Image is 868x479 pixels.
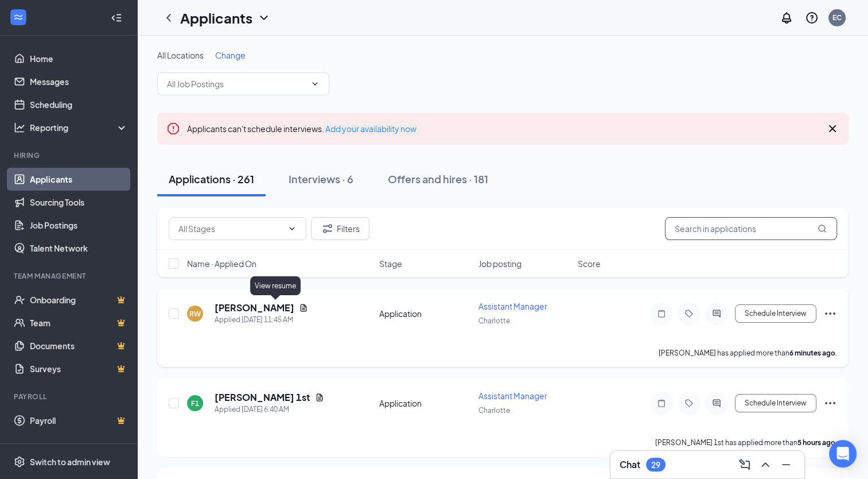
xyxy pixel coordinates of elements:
[299,303,308,312] svg: Document
[30,288,128,311] a: OnboardingCrown
[665,217,837,240] input: Search in applications
[30,70,128,93] a: Messages
[14,122,25,133] svg: Analysis
[14,150,126,160] div: Hiring
[167,78,306,90] input: All Job Postings
[789,349,835,357] b: 6 minutes ago
[187,258,256,269] span: Name · Applied On
[162,11,176,25] svg: ChevronLeft
[655,309,668,318] svg: Note
[379,258,402,269] span: Stage
[30,47,128,70] a: Home
[620,458,640,471] h3: Chat
[735,394,816,412] button: Schedule Interview
[823,307,837,320] svg: Ellipses
[832,13,842,22] div: EC
[735,455,754,474] button: ComposeMessage
[14,392,126,401] div: Payroll
[780,11,793,25] svg: Notifications
[738,458,752,472] svg: ComposeMessage
[14,271,126,281] div: Team Management
[30,168,128,191] a: Applicants
[682,399,696,408] svg: Tag
[651,460,660,470] div: 29
[30,311,128,334] a: TeamCrown
[215,404,324,415] div: Applied [DATE] 6:40 AM
[189,309,201,319] div: RW
[30,409,128,432] a: PayrollCrown
[180,8,252,28] h1: Applicants
[30,191,128,214] a: Sourcing Tools
[111,12,122,24] svg: Collapse
[829,440,857,468] div: Open Intercom Messenger
[478,316,510,325] span: Charlotte
[169,172,254,186] div: Applications · 261
[14,456,25,468] svg: Settings
[655,438,837,447] p: [PERSON_NAME] 1st has applied more than .
[321,222,334,235] svg: Filter
[826,122,839,136] svg: Cross
[777,455,795,474] button: Minimize
[157,50,204,60] span: All Locations
[659,348,837,358] p: [PERSON_NAME] has applied more than .
[818,224,827,233] svg: MagnifyingGlass
[215,314,308,326] div: Applied [DATE] 11:45 AM
[250,276,301,295] div: View resume
[257,11,271,25] svg: ChevronDown
[215,50,246,60] span: Change
[478,391,547,401] span: Assistant Manager
[379,308,472,319] div: Application
[710,309,723,318] svg: ActiveChat
[578,258,601,269] span: Score
[187,123,417,134] span: Applicants can't schedule interviews.
[478,301,547,311] span: Assistant Manager
[13,11,24,23] svg: WorkstreamLogo
[30,122,129,133] div: Reporting
[30,357,128,380] a: SurveysCrown
[379,397,472,409] div: Application
[325,123,417,134] a: Add your availability now
[215,302,294,314] h5: [PERSON_NAME]
[805,11,819,25] svg: QuestionInfo
[756,455,774,474] button: ChevronUp
[30,334,128,357] a: DocumentsCrown
[758,458,772,472] svg: ChevronUp
[478,406,510,415] span: Charlotte
[823,396,837,410] svg: Ellipses
[310,79,320,88] svg: ChevronDown
[191,399,199,408] div: F1
[710,399,723,408] svg: ActiveChat
[30,214,128,237] a: Job Postings
[166,122,180,136] svg: Error
[215,391,310,404] h5: [PERSON_NAME] 1st
[30,237,128,260] a: Talent Network
[735,304,816,323] button: Schedule Interview
[315,393,324,402] svg: Document
[779,458,793,472] svg: Minimize
[30,93,128,116] a: Scheduling
[30,456,110,468] div: Switch to admin view
[287,224,297,233] svg: ChevronDown
[797,438,835,447] b: 5 hours ago
[311,217,369,240] button: Filter Filters
[655,399,668,408] svg: Note
[178,222,283,235] input: All Stages
[388,172,488,186] div: Offers and hires · 181
[289,172,353,186] div: Interviews · 6
[682,309,696,318] svg: Tag
[478,258,521,269] span: Job posting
